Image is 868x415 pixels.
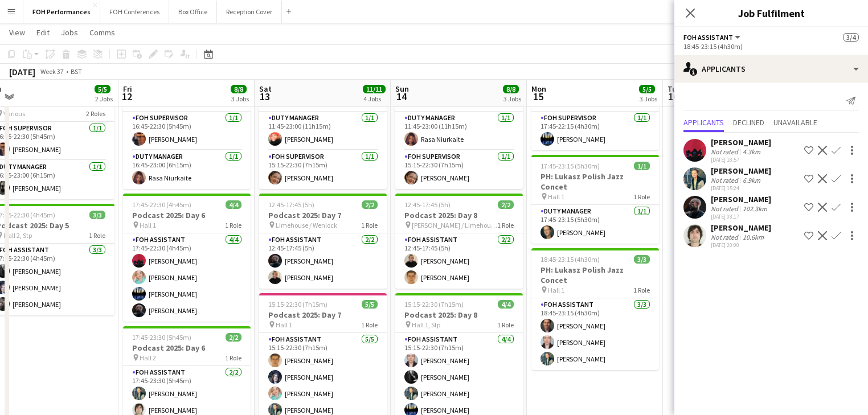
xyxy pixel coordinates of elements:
button: FOH Performances [23,1,100,23]
span: Edit [36,27,50,38]
a: Jobs [56,25,83,40]
button: FOH Conferences [100,1,169,23]
h3: Job Fulfilment [674,6,868,20]
div: Not rated [711,176,740,184]
div: 10.6km [740,233,766,241]
div: [PERSON_NAME] [711,223,771,233]
div: 18:45-23:15 (4h30m) [683,42,859,51]
a: Comms [85,25,120,40]
div: BST [71,67,82,76]
span: FOH Assistant [683,33,733,42]
span: Comms [89,27,115,38]
div: [PERSON_NAME] [711,137,771,147]
div: [PERSON_NAME] [711,166,771,176]
a: View [5,25,30,40]
span: Jobs [61,27,78,38]
span: Week 37 [38,67,66,76]
span: View [9,27,25,38]
div: [DATE] [9,66,35,77]
div: 4.3km [740,147,763,156]
div: 6.9km [740,176,763,184]
span: Declined [733,118,764,126]
div: 102.3km [740,204,769,213]
button: Box Office [169,1,217,23]
button: FOH Assistant [683,33,742,42]
span: 3/4 [843,33,859,42]
span: Unavailable [773,118,817,126]
div: [DATE] 20:00 [711,241,771,249]
div: [DATE] 08:17 [711,213,771,220]
span: Applicants [683,118,724,126]
div: Not rated [711,147,740,156]
div: Not rated [711,204,740,213]
div: [DATE] 18:57 [711,156,771,163]
div: Applicants [674,55,868,83]
div: Not rated [711,233,740,241]
button: Reception Cover [217,1,282,23]
a: Edit [32,25,54,40]
div: [PERSON_NAME] [711,194,771,204]
div: [DATE] 15:24 [711,184,771,192]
